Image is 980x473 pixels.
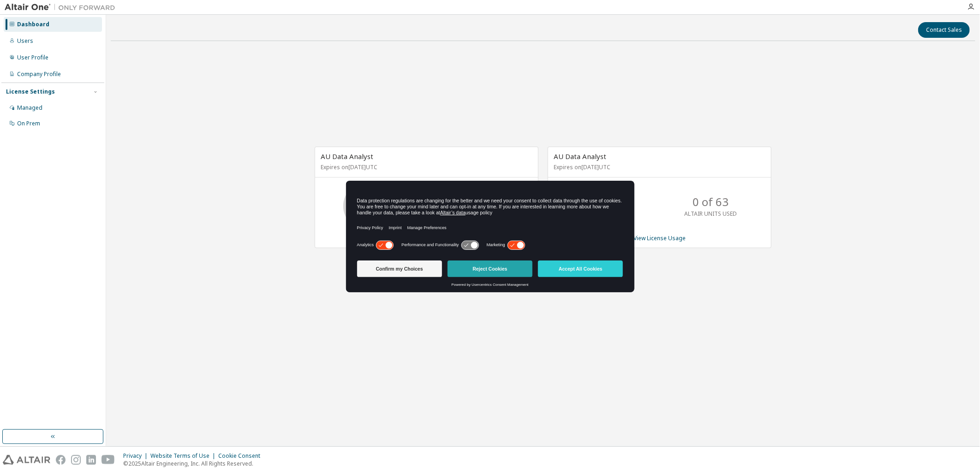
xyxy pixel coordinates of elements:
p: Expires on [DATE] UTC [321,163,530,171]
p: ALTAIR UNITS USED [684,210,737,218]
a: View License Usage [633,234,686,242]
div: License Settings [6,88,55,95]
div: Website Terms of Use [150,452,218,460]
p: Expires on [DATE] UTC [554,163,763,171]
div: Dashboard [17,21,49,28]
p: 0 of 63 [693,194,729,210]
button: Contact Sales [918,22,970,38]
p: © 2025 Altair Engineering, Inc. All Rights Reserved. [123,460,266,467]
img: altair_logo.svg [3,455,50,465]
div: On Prem [17,120,40,127]
div: Cookie Consent [218,452,266,460]
span: AU Data Analyst [321,152,373,161]
img: Altair One [5,3,120,12]
img: youtube.svg [102,455,115,465]
div: Company Profile [17,71,61,78]
div: Users [17,37,33,45]
img: facebook.svg [56,455,66,465]
img: instagram.svg [71,455,81,465]
div: Privacy [123,452,150,460]
div: Managed [17,104,42,112]
span: AU Data Analyst [554,152,606,161]
div: User Profile [17,54,48,61]
img: linkedin.svg [86,455,96,465]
